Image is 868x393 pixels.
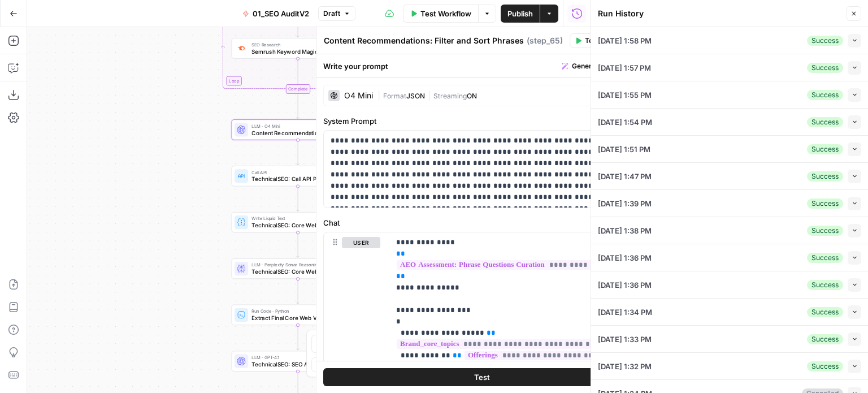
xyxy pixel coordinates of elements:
div: Success [807,117,843,127]
div: Write Liquid TextTechnicalSEO: Core Web Vitals DataStep 20 [232,212,364,232]
span: | [377,89,383,101]
span: TechnicalSEO: Core Web Vitals [251,267,339,276]
span: [DATE] 1:34 PM [598,306,652,318]
div: Success [807,171,843,182]
div: Success [807,36,843,46]
span: LLM · O4 Mini [251,123,338,129]
span: Draft [323,8,340,19]
span: TechnicalSEO: SEO Audit Data Reorganization [251,360,339,368]
span: Content Recommendations: Filter and Sort Phrases [251,128,338,137]
span: JSON [406,92,425,100]
span: [DATE] 1:39 PM [598,198,652,209]
span: Run Code · Python [251,308,338,314]
span: Generate with AI [572,61,626,71]
span: LLM · GPT-4.1 [251,354,339,361]
span: [DATE] 1:47 PM [598,171,652,182]
label: System Prompt [323,115,640,127]
button: Publish [501,5,540,23]
div: Success [807,334,843,344]
div: Success [807,253,843,263]
span: | [425,89,433,101]
span: TechnicalSEO: Call API PageSpeed Insight [251,175,339,183]
span: Test [474,372,490,383]
div: Success [807,90,843,100]
div: Success [807,63,843,73]
span: LLM · Perplexity Sonar Reasoning [251,261,339,268]
span: 01_SEO AuditV2 [253,8,309,19]
span: Call API [251,169,339,175]
img: 8a3tdog8tf0qdwwcclgyu02y995m [237,44,245,53]
div: Call APITechnicalSEO: Call API PageSpeed InsightStep 18 [232,166,364,186]
span: [DATE] 1:51 PM [598,144,650,155]
div: Success [807,280,843,290]
div: Success [807,361,843,372]
span: ON [467,92,477,100]
div: Success [807,144,843,154]
span: Extract Final Core Web Vitals [251,314,338,322]
span: [DATE] 1:33 PM [598,334,652,345]
button: Test [323,368,640,386]
span: [DATE] 1:58 PM [598,35,652,46]
div: LLM · GPT-4.1TechnicalSEO: SEO Audit Data ReorganizationStep 21 [232,351,364,372]
span: Streaming [433,92,467,100]
div: O4 Mini [344,92,373,100]
div: Success [807,226,843,236]
span: Semrush Keyword Magic Tool [251,47,337,55]
div: SEO ResearchSemrush Keyword Magic ToolStep 64 [232,38,364,58]
div: Run Code · PythonExtract Final Core Web VitalsStep 86 [232,305,364,325]
span: Format [383,92,406,100]
textarea: Content Recommendations: Filter and Sort Phrases [324,35,524,46]
button: Test [570,33,604,48]
span: Publish [507,8,533,19]
span: [DATE] 1:36 PM [598,279,652,291]
span: Test Workflow [420,8,471,19]
span: [DATE] 1:57 PM [598,62,651,74]
div: Complete [232,84,364,94]
span: [DATE] 1:38 PM [598,225,652,236]
label: Chat [323,217,640,228]
span: Write Liquid Text [251,215,338,222]
button: 01_SEO AuditV2 [236,5,316,23]
span: ( step_65 ) [527,35,563,46]
span: [DATE] 1:55 PM [598,89,652,101]
span: TechnicalSEO: Core Web Vitals Data [251,221,338,230]
button: Draft [318,6,355,21]
div: Write your prompt [316,54,647,77]
span: SEO Research [251,41,337,48]
div: LLM · Perplexity Sonar ReasoningTechnicalSEO: Core Web VitalsStep 19 [232,258,364,279]
button: Test Workflow [403,5,478,23]
button: Generate with AI [557,59,640,74]
div: Success [807,198,843,209]
div: LLM · O4 MiniContent Recommendations: Filter and Sort PhrasesStep 65 [232,119,364,140]
span: [DATE] 1:54 PM [598,116,652,128]
span: [DATE] 1:32 PM [598,361,652,372]
div: Success [807,307,843,317]
span: [DATE] 1:36 PM [598,252,652,264]
button: user [342,237,380,248]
